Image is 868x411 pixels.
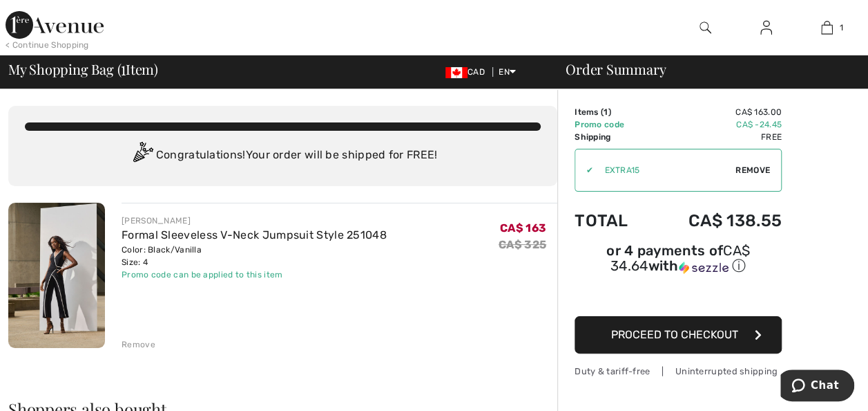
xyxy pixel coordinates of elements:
div: Congratulations! Your order will be shipped for FREE! [25,142,541,170]
span: 1 [840,21,843,34]
div: Promo code can be applied to this item [122,268,387,281]
td: CA$ 138.55 [650,197,782,244]
div: or 4 payments ofCA$ 34.64withSezzle Click to learn more about Sezzle [575,244,782,280]
img: Canadian Dollar [445,67,467,78]
img: My Info [760,19,772,36]
img: search the website [700,19,711,36]
span: CAD [445,67,490,77]
img: Formal Sleeveless V-Neck Jumpsuit Style 251048 [8,203,105,348]
div: Order Summary [549,62,860,76]
div: Remove [122,338,155,351]
iframe: PayPal-paypal [575,280,782,311]
td: Items ( ) [575,106,650,118]
td: Shipping [575,131,650,143]
input: Promo code [593,149,735,191]
img: Sezzle [679,262,729,274]
td: Free [650,131,782,143]
a: 1 [797,19,856,36]
div: or 4 payments of with [575,244,782,275]
div: ✔ [575,164,593,176]
button: Proceed to Checkout [575,316,782,354]
div: < Continue Shopping [6,39,89,51]
span: CA$ 163 [500,221,546,235]
span: Proceed to Checkout [611,328,738,341]
td: Total [575,197,650,244]
div: Duty & tariff-free | Uninterrupted shipping [575,365,782,378]
td: CA$ 163.00 [650,106,782,118]
span: EN [499,67,516,77]
span: 1 [604,107,608,117]
img: 1ère Avenue [6,11,104,39]
span: 1 [121,59,126,77]
td: Promo code [575,118,650,131]
span: CA$ 34.64 [610,242,750,274]
s: CA$ 325 [499,238,546,251]
iframe: Opens a widget where you can chat to one of our agents [780,369,854,404]
img: Congratulation2.svg [128,142,156,170]
a: Formal Sleeveless V-Neck Jumpsuit Style 251048 [122,228,387,241]
img: My Bag [821,19,833,36]
span: My Shopping Bag ( Item) [8,62,158,76]
a: Sign In [749,19,783,37]
td: CA$ -24.45 [650,118,782,131]
span: Remove [735,164,770,176]
div: Color: Black/Vanilla Size: 4 [122,244,387,268]
div: [PERSON_NAME] [122,214,387,227]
